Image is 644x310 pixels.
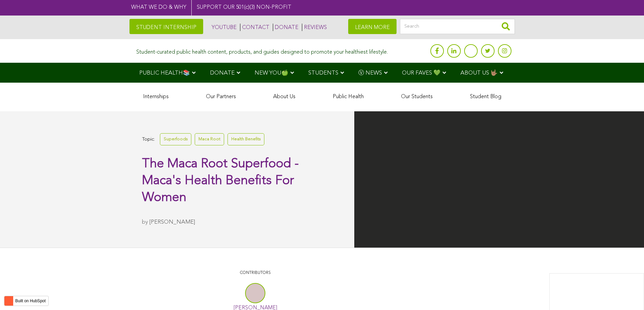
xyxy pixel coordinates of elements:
[255,70,288,76] span: NEW YOU🍏
[160,133,191,145] a: Superfoods
[228,133,264,145] a: Health Benefits
[460,70,498,76] span: ABOUT US 🤟🏽
[308,70,338,76] span: STUDENTS
[129,19,203,34] a: STUDENT INTERNSHIP
[402,70,440,76] span: OUR FAVES 💚
[210,70,235,76] span: DONATE
[142,158,299,204] span: The Maca Root Superfood - Maca's Health Benefits For Women
[302,24,327,31] a: REVIEWS
[240,24,269,31] a: CONTACT
[149,219,195,225] a: [PERSON_NAME]
[136,46,388,56] div: Student-curated public health content, products, and guides designed to promote your healthiest l...
[273,24,299,31] a: DONATE
[358,70,382,76] span: Ⓥ NEWS
[145,270,365,276] p: CONTRIBUTORS
[142,135,155,144] span: Topic:
[210,24,237,31] a: YOUTUBE
[139,70,190,76] span: PUBLIC HEALTH📚
[348,19,397,34] a: LEARN MORE
[142,219,148,225] span: by
[129,63,515,83] div: Navigation Menu
[4,297,13,305] img: HubSpot sprocket logo
[400,19,515,34] input: Search
[195,133,224,145] a: Maca Root
[13,297,48,305] label: Built on HubSpot
[610,278,644,310] iframe: Chat Widget
[4,296,49,306] button: Built on HubSpot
